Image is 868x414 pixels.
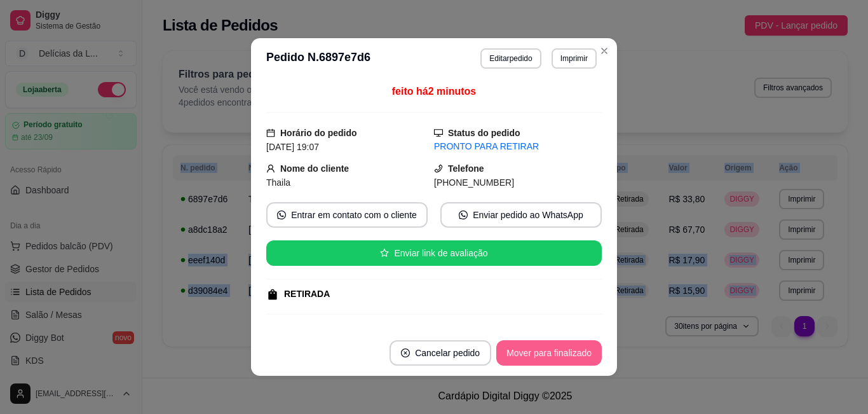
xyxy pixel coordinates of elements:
span: [DATE] 19:07 [266,142,319,152]
span: star [380,249,389,258]
strong: Nome do cliente [280,163,349,174]
button: close-circleCancelar pedido [390,340,491,366]
strong: Status do pedido [448,128,520,138]
button: Mover para finalizado [496,340,602,366]
span: user [266,164,275,173]
button: whats-appEnviar pedido ao WhatsApp [440,202,602,228]
strong: Pagamento [280,324,328,335]
button: whats-appEntrar em contato com o cliente [266,202,428,228]
strong: Horário do pedido [280,128,357,138]
span: credit-card [266,325,275,334]
span: whats-app [459,210,468,219]
h3: Pedido N. 6897e7d6 [266,48,370,69]
span: whats-app [277,210,286,219]
button: Imprimir [552,48,597,69]
button: Close [594,41,614,61]
button: Editarpedido [480,48,541,69]
span: [PHONE_NUMBER] [434,177,514,188]
span: Thaila [266,177,290,188]
span: desktop [434,128,443,137]
div: PRONTO PARA RETIRAR [434,140,602,153]
strong: Telefone [448,163,484,174]
button: starEnviar link de avaliação [266,240,602,266]
span: close-circle [401,348,410,357]
span: calendar [266,128,275,137]
span: feito há 2 minutos [392,86,476,97]
div: RETIRADA [284,287,330,301]
span: phone [434,164,443,173]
